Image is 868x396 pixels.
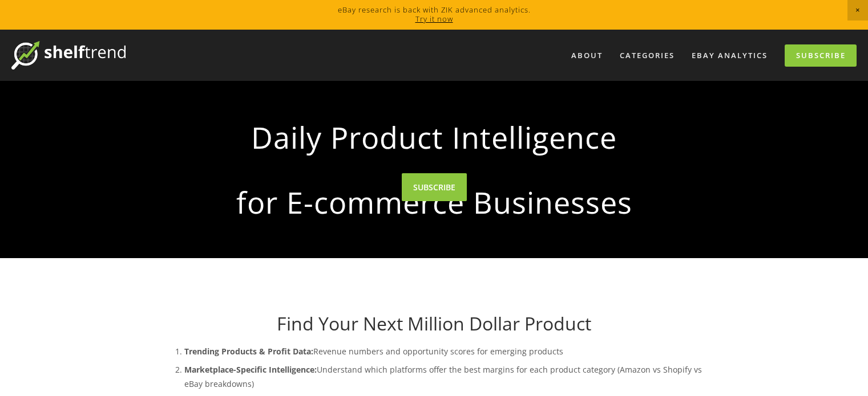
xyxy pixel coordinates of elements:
p: Revenue numbers and opportunity scores for emerging products [184,344,707,358]
a: SUBSCRIBE [402,173,467,201]
a: eBay Analytics [684,46,775,65]
strong: Daily Product Intelligence [180,111,689,164]
a: Try it now [415,14,453,24]
strong: Trending Products & Profit Data: [184,346,313,357]
p: Understand which platforms offer the best margins for each product category (Amazon vs Shopify vs... [184,362,707,391]
h1: Find Your Next Million Dollar Product [162,313,707,334]
strong: for E-commerce Businesses [180,175,689,229]
a: About [564,46,610,65]
strong: Marketplace-Specific Intelligence: [184,364,317,375]
a: Subscribe [785,44,857,67]
img: ShelfTrend [11,41,126,70]
div: Categories [612,46,682,65]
